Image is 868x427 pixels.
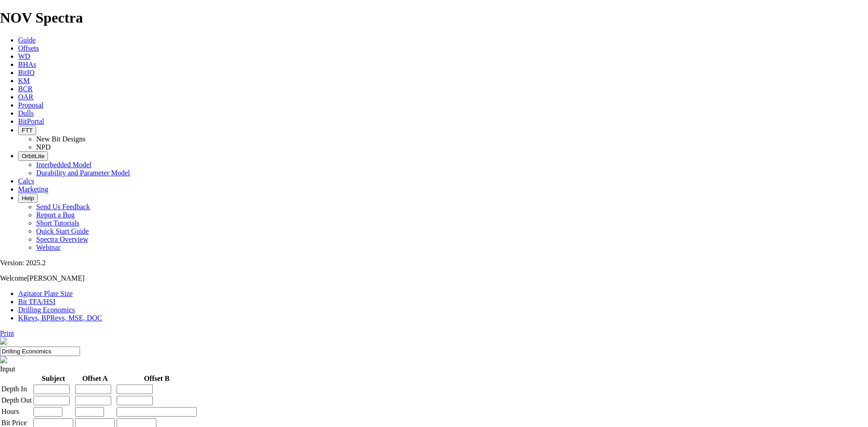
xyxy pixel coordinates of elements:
th: Subject [33,374,74,383]
a: BitPortal [18,117,44,125]
a: Offsets [18,44,39,52]
th: Offset B [116,374,197,383]
a: Bit TFA/HSI [18,298,56,305]
a: Spectra Overview [36,235,88,243]
a: Marketing [18,185,48,193]
span: OrbitLite [22,153,44,160]
th: Offset A [75,374,115,383]
a: WD [18,52,30,60]
a: Agitator Plate Size [18,290,73,297]
a: Report a Bug [36,211,75,219]
a: BHAs [18,61,36,68]
a: Webinar [36,244,61,251]
a: BCR [18,85,33,93]
a: New Bit Designs [36,135,85,143]
td: Hours [1,407,32,417]
span: FTT [22,127,33,134]
a: KRevs, BPRevs, MSE, DOC [18,314,102,322]
a: NPD [36,143,51,151]
a: Interbedded Model [36,161,91,169]
a: KM [18,77,30,84]
a: Calcs [18,177,34,185]
a: OAR [18,93,33,101]
a: Send Us Feedback [36,203,90,211]
a: Quick Start Guide [36,227,89,235]
a: Drilling Economics [18,306,75,314]
span: Help [22,195,34,202]
button: OrbitLite [18,151,48,161]
button: FTT [18,126,36,135]
td: Depth Out [1,395,32,406]
a: Guide [18,36,36,44]
a: BitIQ [18,69,34,76]
button: Help [18,193,38,203]
a: Short Tutorials [36,219,80,227]
span: [PERSON_NAME] [27,274,85,282]
a: Dulls [18,109,34,117]
a: Durability and Parameter Model [36,169,130,177]
td: Depth In [1,384,32,394]
a: Proposal [18,101,43,109]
